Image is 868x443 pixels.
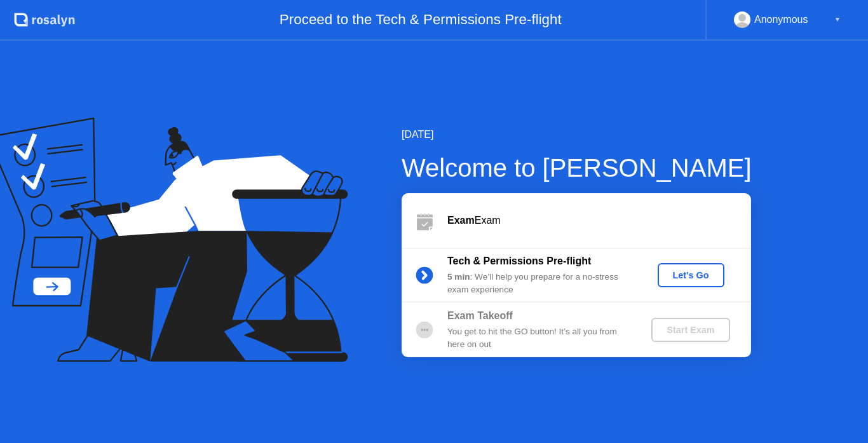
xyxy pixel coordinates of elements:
[447,310,513,321] b: Exam Takeoff
[651,318,729,342] button: Start Exam
[834,11,841,28] div: ▼
[447,215,475,226] b: Exam
[402,127,752,142] div: [DATE]
[447,272,470,282] b: 5 min
[663,270,719,280] div: Let's Go
[447,271,630,297] div: : We’ll help you prepare for a no-stress exam experience
[402,149,752,187] div: Welcome to [PERSON_NAME]
[754,11,808,28] div: Anonymous
[447,325,630,351] div: You get to hit the GO button! It’s all you from here on out
[447,213,751,228] div: Exam
[656,325,724,335] div: Start Exam
[658,263,724,287] button: Let's Go
[447,256,591,266] b: Tech & Permissions Pre-flight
